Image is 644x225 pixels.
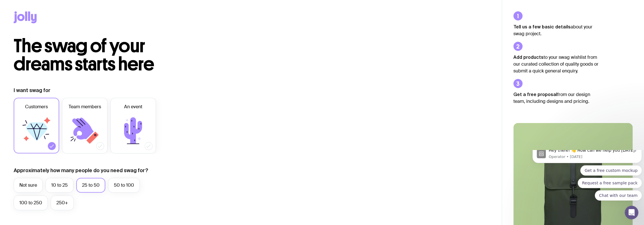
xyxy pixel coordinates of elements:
[69,103,101,110] span: Team members
[625,206,638,219] iframe: Intercom live chat
[14,195,48,210] label: 100 to 250
[65,40,112,51] button: Quick reply: Chat with our team
[50,15,112,26] button: Quick reply: Get a free custom mockup
[18,4,107,9] p: Message from Operator, sent 5d ago
[14,178,43,193] label: Not sure
[46,178,73,193] label: 10 to 25
[25,103,48,110] span: Customers
[14,87,50,94] label: I want swag for
[76,178,105,193] label: 25 to 50
[513,54,599,74] p: to your swag wishlist from our curated collection of quality goods or submit a quick general enqu...
[513,92,557,97] strong: Get a free proposal
[14,35,154,75] span: The swag of your dreams starts here
[48,28,112,38] button: Quick reply: Request a free sample pack
[530,150,644,222] iframe: Intercom notifications message
[513,24,571,29] strong: Tell us a few basic details
[124,103,142,110] span: An event
[2,15,112,51] div: Quick reply options
[14,167,148,174] label: Approximately how many people do you need swag for?
[513,55,544,60] strong: Add products
[513,91,599,105] p: from our design team, including designs and pricing.
[108,178,140,193] label: 50 to 100
[51,195,74,210] label: 250+
[513,23,599,37] p: about your swag project.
